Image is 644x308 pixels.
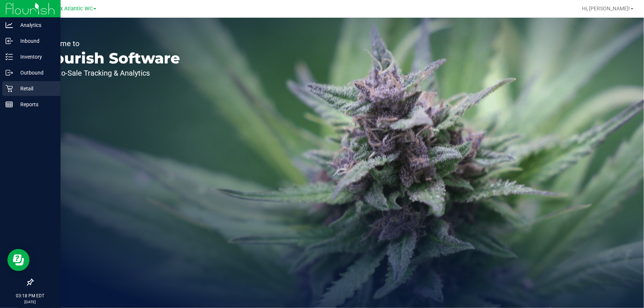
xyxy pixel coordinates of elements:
p: Reports [13,100,57,109]
inline-svg: Reports [6,101,13,108]
span: Hi, [PERSON_NAME]! [582,6,630,11]
p: Seed-to-Sale Tracking & Analytics [40,69,180,77]
span: Jax Atlantic WC [54,6,93,12]
p: Flourish Software [40,51,180,66]
inline-svg: Retail [6,85,13,92]
p: Outbound [13,68,57,77]
p: Welcome to [40,40,180,47]
p: [DATE] [3,299,57,305]
p: Inbound [13,37,57,45]
p: Retail [13,84,57,93]
inline-svg: Analytics [6,21,13,29]
iframe: Resource center [7,249,30,271]
p: Inventory [13,52,57,61]
inline-svg: Inventory [6,53,13,60]
p: 03:18 PM EDT [3,293,57,299]
inline-svg: Outbound [6,69,13,76]
inline-svg: Inbound [6,37,13,45]
p: Analytics [13,21,57,30]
